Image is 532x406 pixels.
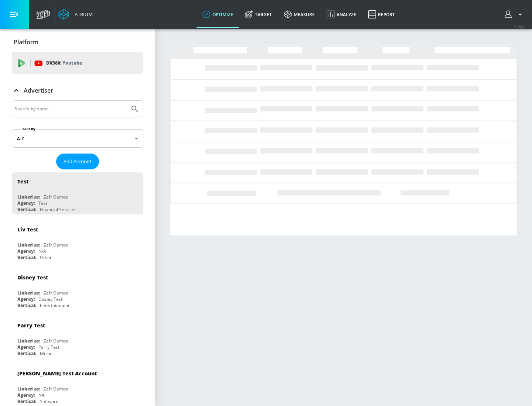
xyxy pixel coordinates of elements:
[17,290,40,296] div: Linked as:
[17,398,36,405] div: Vertical:
[17,178,28,185] div: Test
[38,200,47,206] div: Test
[17,386,40,392] div: Linked as:
[12,220,143,262] div: Liv TestLinked as:Zefr DemosAgency:N/AVertical:Other
[21,127,37,131] label: Sort By
[44,194,68,200] div: Zefr Demos
[17,226,38,233] div: Liv Test
[239,1,278,28] a: Target
[38,392,45,398] div: NA
[12,268,143,310] div: Disney TestLinked as:Zefr DemosAgency:Disney TestVertical:Entertainment
[12,129,143,148] div: A-Z
[17,370,97,377] div: [PERSON_NAME] Test Account
[44,290,68,296] div: Zefr Demos
[362,1,401,28] a: Report
[72,11,93,18] div: Atrium
[40,206,76,213] div: Financial Services
[17,296,35,302] div: Agency:
[24,86,53,94] p: Advertiser
[58,9,93,20] a: Atrium
[62,59,82,67] p: Youtube
[38,248,46,254] div: N/A
[278,1,321,28] a: measure
[17,392,35,398] div: Agency:
[17,194,40,200] div: Linked as:
[17,206,36,213] div: Vertical:
[17,338,40,344] div: Linked as:
[17,200,35,206] div: Agency:
[17,350,36,357] div: Vertical:
[321,1,362,28] a: Analyze
[44,338,68,344] div: Zefr Demos
[40,302,69,309] div: Entertainment
[12,316,143,358] div: Parry TestLinked as:Zefr DemosAgency:Parry TestVertical:Music
[514,24,525,28] span: v 4.28.0
[12,32,143,52] div: Platform
[56,154,99,169] button: Add Account
[38,344,59,350] div: Parry Test
[46,59,82,67] p: DV360:
[14,38,38,46] p: Platform
[17,274,48,281] div: Disney Test
[40,398,58,405] div: Software
[12,172,143,214] div: TestLinked as:Zefr DemosAgency:TestVertical:Financial Services
[38,296,62,302] div: Disney Test
[17,322,45,329] div: Parry Test
[12,52,143,74] div: DV360: Youtube
[17,242,40,248] div: Linked as:
[15,104,127,114] input: Search by name
[64,157,92,166] span: Add Account
[197,1,239,28] a: optimize
[17,302,36,309] div: Vertical:
[44,386,68,392] div: Zefr Demos
[12,80,143,101] div: Advertiser
[17,248,35,254] div: Agency:
[17,344,35,350] div: Agency:
[17,254,36,261] div: Vertical:
[44,242,68,248] div: Zefr Demos
[40,350,52,357] div: Music
[40,254,52,261] div: Other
